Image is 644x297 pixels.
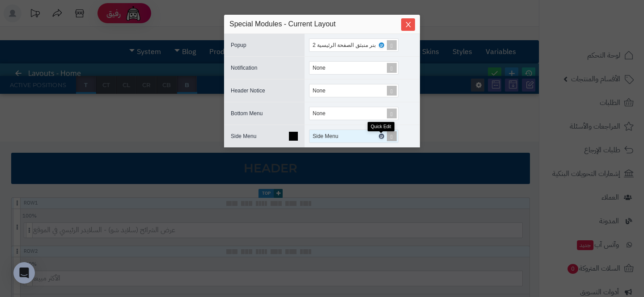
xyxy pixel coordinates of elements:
[229,19,415,29] div: Special Modules - Current Layout
[231,133,256,139] span: Side Menu
[368,122,394,131] div: Quick Edit
[231,110,263,117] span: Bottom Menu
[313,107,335,120] div: None
[13,262,35,284] div: Open Intercom Messenger
[231,42,246,48] span: Popup
[401,18,415,31] button: Close
[313,84,335,97] div: None
[231,88,265,94] span: Header Notice
[313,39,385,51] div: بنر منبثق الصفحة الرئيسية 2
[313,62,335,74] div: None
[231,65,257,71] span: Notification
[313,130,347,142] div: Side Menu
